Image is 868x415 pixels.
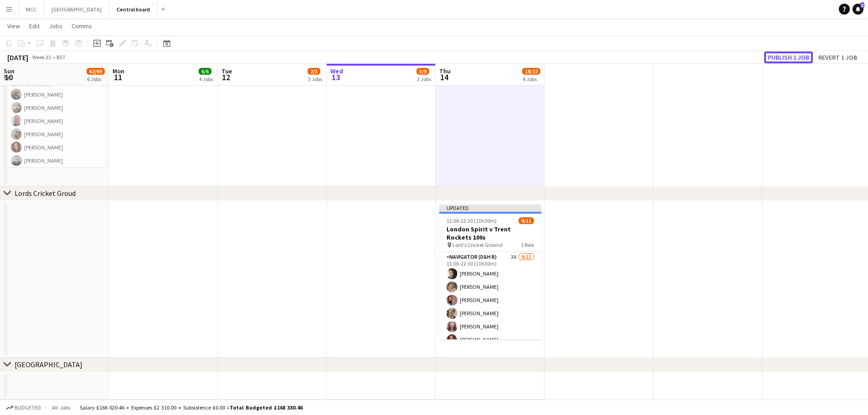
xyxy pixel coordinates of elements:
[45,20,66,32] a: Jobs
[764,51,813,63] button: Publish 1 job
[199,76,213,82] div: 4 Jobs
[15,360,82,369] div: [GEOGRAPHIC_DATA]
[439,205,541,339] app-job-card: Updated11:00-22:30 (11h30m)9/11London Spirit v Trent Rockets 100s Lord's Cricket Ground1 RoleNavi...
[860,2,864,8] span: 5
[417,76,431,82] div: 3 Jobs
[7,53,28,62] div: [DATE]
[113,67,124,75] span: Mon
[4,32,106,167] app-job-card: 12:00-23:30 (11h30m)10/11Labyrinth [GEOGRAPHIC_DATA] [GEOGRAPHIC_DATA]2 RolesCaptain (D&H A)3A6/7...
[7,22,20,30] span: View
[199,68,211,75] span: 6/6
[44,0,109,18] button: [GEOGRAPHIC_DATA]
[452,241,503,248] span: Lord's Cricket Ground
[29,22,40,30] span: Edit
[330,67,343,75] span: Wed
[56,54,66,61] div: BST
[111,72,124,82] span: 11
[221,67,232,75] span: Tue
[50,404,72,411] span: All jobs
[68,20,96,32] a: Comms
[853,4,863,15] a: 5
[4,72,106,183] app-card-role: Captain (D&H A)3A6/712:00-23:00 (11h)[PERSON_NAME][PERSON_NAME][PERSON_NAME][PERSON_NAME][PERSON_...
[523,76,540,82] div: 4 Jobs
[30,54,53,61] span: Week 33
[80,404,303,411] div: Salary £166 020.46 + Expenses £2 310.00 + Subsistence £0.00 =
[439,252,541,415] app-card-role: Navigator (D&H B)3A9/1111:00-22:30 (11h30m)[PERSON_NAME][PERSON_NAME][PERSON_NAME][PERSON_NAME][P...
[329,72,343,82] span: 13
[2,72,15,82] span: 10
[4,20,24,32] a: View
[308,76,322,82] div: 3 Jobs
[438,72,451,82] span: 14
[416,68,429,75] span: 5/9
[220,72,232,82] span: 12
[26,20,43,32] a: Edit
[72,22,92,30] span: Comms
[230,404,303,411] span: Total Budgeted £168 330.46
[109,0,158,18] button: Central board
[87,68,105,75] span: 62/69
[15,405,41,411] span: Budgeted
[87,76,104,82] div: 6 Jobs
[15,189,76,198] div: Lords Cricket Groud
[5,403,42,413] button: Budgeted
[19,0,44,18] button: MCC
[815,51,861,63] button: Revert 1 job
[439,67,451,75] span: Thu
[439,205,541,212] div: Updated
[521,241,534,248] span: 1 Role
[439,225,541,241] h3: London Spirit v Trent Rockets 100s
[308,68,320,75] span: 2/3
[522,68,540,75] span: 18/22
[49,22,62,30] span: Jobs
[447,217,497,224] span: 11:00-22:30 (11h30m)
[4,67,15,75] span: Sun
[519,217,534,224] span: 9/11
